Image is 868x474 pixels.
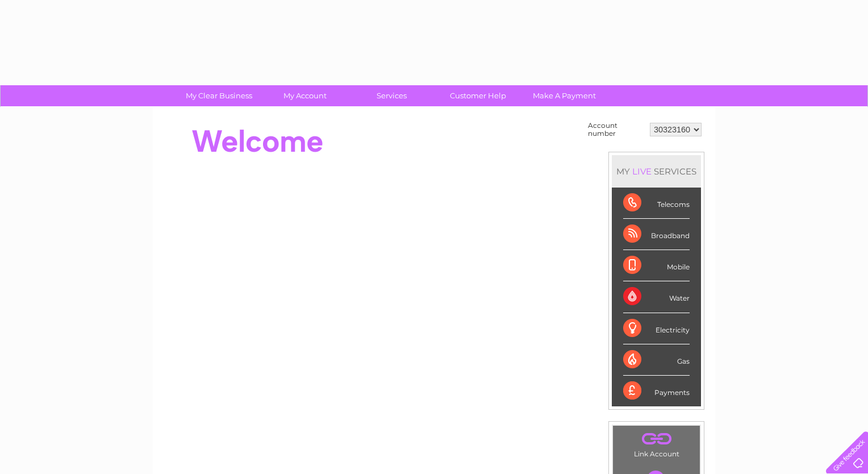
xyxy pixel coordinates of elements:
div: Payments [623,376,690,406]
a: . [616,429,697,448]
div: Broadband [623,219,690,250]
a: Customer Help [431,85,525,106]
div: Water [623,281,690,313]
div: Telecoms [623,188,690,219]
a: Make A Payment [518,85,611,106]
td: Account number [585,119,647,140]
a: My Account [258,85,352,106]
a: Services [345,85,439,106]
a: My Clear Business [172,85,266,106]
div: Mobile [623,250,690,281]
div: MY SERVICES [612,155,701,188]
div: Electricity [623,313,690,344]
div: LIVE [630,166,654,177]
div: Gas [623,344,690,376]
td: Link Account [612,425,700,461]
